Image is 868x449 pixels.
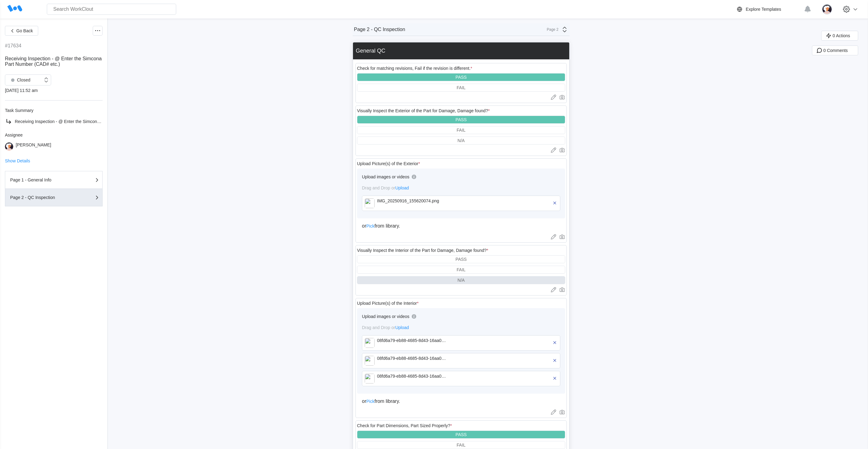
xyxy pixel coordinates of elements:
[5,56,102,67] span: Receiving Inspection - @ Enter the Simcona Part Number (CAD# etc.)
[16,142,51,151] div: [PERSON_NAME]
[15,119,149,124] span: Receiving Inspection - @ Enter the Simcona Part Number (CAD# etc.)
[362,314,409,319] div: Upload images or videos
[457,128,466,133] div: FAIL
[362,174,409,179] div: Upload images or videos
[366,399,374,404] span: Pick
[5,133,103,137] div: Assignee
[823,48,848,53] span: 0 Comments
[456,432,467,437] div: PASS
[457,267,466,272] div: FAIL
[812,46,858,55] button: 0 Comments
[357,108,490,113] div: Visually Inspect the Exterior of the Part for Damage, Damage found?
[456,117,467,122] div: PASS
[5,159,30,163] button: Show Details
[365,338,375,348] img: 397a50b1-a814-415e-ab9d-f43d1a02f195
[8,76,30,84] div: Closed
[543,27,558,32] div: Page 2
[833,34,850,38] span: 0 Actions
[357,301,419,306] div: Upload Picture(s) of the Interior
[356,48,385,54] div: General QC
[10,178,72,182] div: Page 1 - General Info
[377,198,448,203] div: IMG_20250916_155620074.png
[377,356,448,361] div: 08fd6a79-eb88-4685-8d43-16aa090b6e0a conv 2.jpeg
[5,189,103,206] button: Page 2 - QC Inspection
[10,195,72,200] div: Page 2 - QC Inspection
[456,75,467,80] div: PASS
[5,88,103,93] div: [DATE] 11:52 am
[377,374,448,379] div: 08fd6a79-eb88-4685-8d43-16aa090b6e0a conv 3.jpeg
[5,142,13,151] img: user-4.png
[47,4,176,15] input: Search WorkClout
[5,26,38,36] button: Go Back
[365,374,375,383] img: fc682466-71a8-43ae-a98d-f3a41146c6e9
[736,6,801,13] a: Explore Templates
[457,278,464,283] div: N/A
[377,338,448,343] div: 08fd6a79-eb88-4685-8d43-16aa090b6e0a conv 1.jpeg
[357,248,488,253] div: Visually Inspect the Interior of the Part for Damage, Damage found?
[16,29,33,33] span: Go Back
[746,7,781,12] div: Explore Templates
[5,108,103,113] div: Task Summary
[5,171,103,189] button: Page 1 - General Info
[357,423,452,428] div: Check for Part Dimensions, Part Sized Properly?
[822,4,832,14] img: user-4.png
[821,31,858,41] button: 0 Actions
[457,443,466,447] div: FAIL
[5,118,103,125] a: Receiving Inspection - @ Enter the Simcona Part Number (CAD# etc.)
[362,325,409,330] span: Drag and Drop or
[362,399,560,404] div: or from library.
[395,325,409,330] span: Upload
[395,185,409,190] span: Upload
[5,43,21,49] div: #17634
[354,27,405,32] div: Page 2 - QC Inspection
[357,161,420,166] div: Upload Picture(s) of the Exterior
[456,257,467,262] div: PASS
[457,138,464,143] div: N/A
[362,223,560,229] div: or from library.
[366,224,374,228] span: Pick
[362,185,409,190] span: Drag and Drop or
[365,356,375,366] img: 5dd5e289-5a44-4f11-8766-b703d7923b82
[457,85,466,90] div: FAIL
[365,198,375,208] img: 1edb4b7f-9046-43a9-bb9b-4cf59a77f470
[357,66,472,71] div: Check for matching revisions, Fail if the revision is different.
